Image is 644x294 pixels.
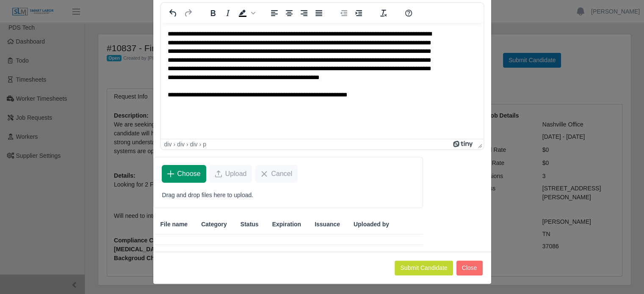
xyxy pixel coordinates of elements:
div: › [186,141,188,148]
button: Close [456,261,483,275]
div: › [173,141,175,148]
span: Category [201,220,227,229]
span: File name [160,220,188,229]
div: Press the Up and Down arrow keys to resize the editor. [475,139,484,149]
button: Upload [210,165,252,183]
button: Choose [162,165,206,183]
button: Submit Candidate [395,261,453,275]
iframe: Rich Text Area [161,23,484,139]
span: Issuance [315,220,340,229]
span: Upload [225,169,247,179]
div: › [199,141,202,148]
a: Powered by Tiny [453,141,474,148]
div: div [177,141,185,148]
span: Choose [177,169,201,179]
span: Status [240,220,259,229]
div: div [190,141,198,148]
p: Drag and drop files here to upload. [162,191,415,200]
span: Uploaded by [354,220,389,229]
div: p [203,141,206,148]
div: div [164,141,172,148]
span: Cancel [271,169,292,179]
button: Cancel [255,165,298,183]
span: Expiration [272,220,301,229]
